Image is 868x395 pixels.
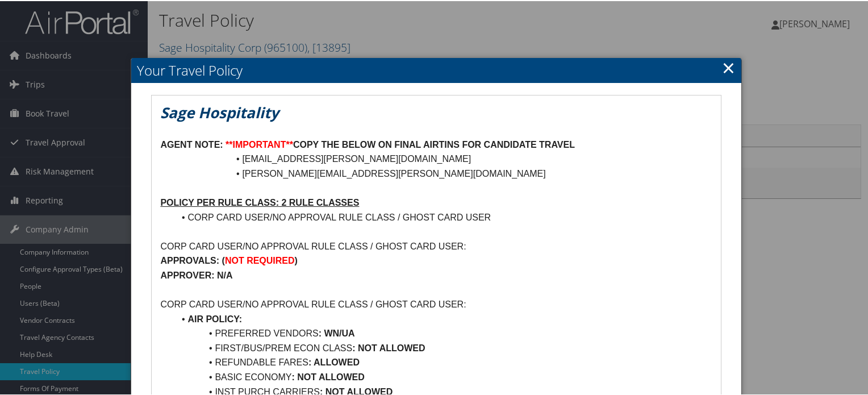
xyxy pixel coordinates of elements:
[160,197,359,206] u: POLICY PER RULE CLASS: 2 RULE CLASSES
[174,325,712,340] li: PREFERRED VENDORS
[131,57,741,82] h2: Your Travel Policy
[187,313,242,323] strong: AIR POLICY:
[160,139,223,148] strong: AGENT NOTE:
[174,369,712,384] li: BASIC ECONOMY
[174,165,712,180] li: [PERSON_NAME][EMAIL_ADDRESS][PERSON_NAME][DOMAIN_NAME]
[722,55,735,78] a: Close
[160,296,712,311] p: CORP CARD USER/NO APPROVAL RULE CLASS / GHOST CARD USER:
[358,342,425,352] strong: NOT ALLOWED
[160,255,219,264] strong: APPROVALS:
[174,209,712,224] li: CORP CARD USER/NO APPROVAL RULE CLASS / GHOST CARD USER
[319,327,355,337] strong: : WN/UA
[352,342,355,352] strong: :
[160,101,279,122] em: Sage Hospitality
[308,356,360,366] strong: : ALLOWED
[295,255,298,264] strong: )
[292,371,365,381] strong: : NOT ALLOWED
[174,340,712,355] li: FIRST/BUS/PREM ECON CLASS
[222,255,225,264] strong: (
[160,238,712,253] p: CORP CARD USER/NO APPROVAL RULE CLASS / GHOST CARD USER:
[160,269,232,279] strong: APPROVER: N/A
[174,354,712,369] li: REFUNDABLE FARES
[225,255,295,264] strong: NOT REQUIRED
[174,151,712,165] li: [EMAIL_ADDRESS][PERSON_NAME][DOMAIN_NAME]
[293,139,575,148] strong: COPY THE BELOW ON FINAL AIRTINS FOR CANDIDATE TRAVEL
